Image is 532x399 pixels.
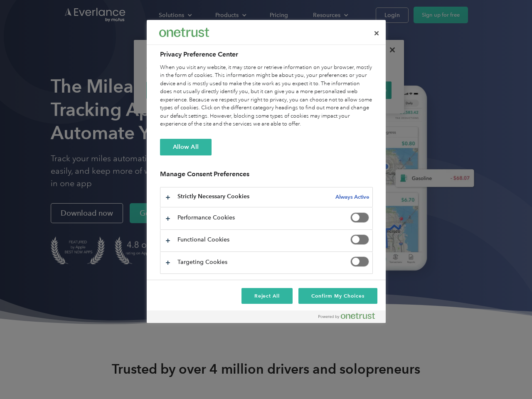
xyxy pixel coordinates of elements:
[318,313,375,319] img: Powered by OneTrust Opens in a new Tab
[160,64,373,128] div: When you visit any website, it may store or retrieve information on your browser, mostly in the f...
[241,288,293,304] button: Reject All
[160,49,373,59] h2: Privacy Preference Center
[159,28,209,37] img: Everlance
[147,20,386,323] div: Preference center
[147,20,386,323] div: Privacy Preference Center
[159,24,209,41] div: Everlance
[318,313,382,323] a: Powered by OneTrust Opens in a new Tab
[160,170,373,183] h3: Manage Consent Preferences
[367,24,386,42] button: Close
[298,288,377,304] button: Confirm My Choices
[160,139,212,155] button: Allow All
